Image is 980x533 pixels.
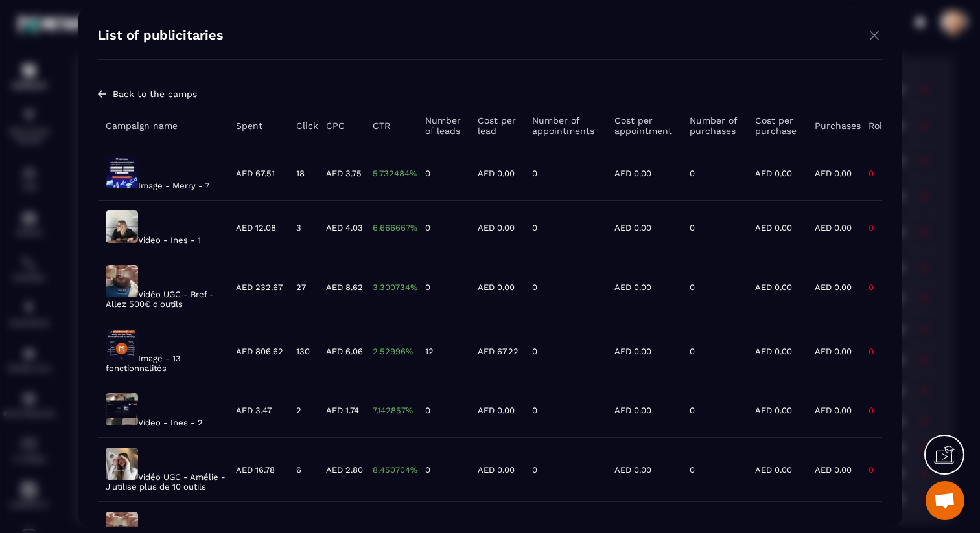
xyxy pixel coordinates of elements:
[106,155,138,188] img: {{product.name}} 2025-10-02-88f9c9990090ba3a627473994eb6de59
[417,255,470,319] td: 0
[106,328,138,361] img: Webinaire gratuit en Live 2025-04-09-36247a058b4e4c1124721ca26ea54ac8
[417,200,470,255] td: 0
[807,437,861,501] td: AED 0.00
[807,255,861,319] td: AED 0.00
[748,146,807,200] td: AED 0.00
[228,319,288,383] td: AED 806.62
[748,383,807,437] td: AED 0.00
[607,383,682,437] td: AED 0.00
[365,383,417,437] td: 7.142857%
[682,383,748,437] td: 0
[607,105,682,146] th: Cost per appointment
[524,146,607,200] td: 0
[365,319,417,383] td: 2.52996%
[98,255,228,319] td: Vidéo UGC - Bref - Allez 500€ d'outils
[318,105,365,146] th: CPC
[318,383,365,437] td: AED 1.74
[288,255,318,319] td: 27
[365,105,417,146] th: CTR
[861,383,882,437] td: 0
[607,146,682,200] td: AED 0.00
[861,105,882,146] th: Roi
[470,319,524,383] td: AED 67.22
[524,105,607,146] th: Number of appointments
[365,437,417,501] td: 8.450704%
[106,210,138,242] img: Webinaire gratuit en Live 2025-07-04-4da7c9ceae7cf2d4a91b81a2e5aea616
[748,200,807,255] td: AED 0.00
[524,200,607,255] td: 0
[113,88,197,98] span: Back to the camps
[365,200,417,255] td: 6.666667%
[288,383,318,437] td: 2
[417,383,470,437] td: 0
[98,27,224,45] h4: List of publicitaries
[470,146,524,200] td: AED 0.00
[607,255,682,319] td: AED 0.00
[417,437,470,501] td: 0
[228,383,288,437] td: AED 3.47
[365,146,417,200] td: 5.732484%
[524,319,607,383] td: 0
[98,88,106,98] img: arrow
[318,437,365,501] td: AED 2.80
[748,319,807,383] td: AED 0.00
[607,437,682,501] td: AED 0.00
[106,264,138,297] img: Webinaire gratuit en Live 2025-05-30-dc75349dd8dca4b314a61ecab91b3d39
[748,105,807,146] th: Cost per purchase
[807,319,861,383] td: AED 0.00
[470,255,524,319] td: AED 0.00
[228,105,288,146] th: Spent
[470,383,524,437] td: AED 0.00
[807,105,861,146] th: Purchases
[318,200,365,255] td: AED 4.03
[98,383,228,437] td: Video - Ines - 2
[365,255,417,319] td: 3.300734%
[228,255,288,319] td: AED 232.67
[748,437,807,501] td: AED 0.00
[98,437,228,501] td: Vidéo UGC - Amélie - J'utilise plus de 10 outils
[926,481,964,520] div: Ouvrir le chat
[417,105,470,146] th: Number of leads
[861,437,882,501] td: 0
[288,437,318,501] td: 6
[288,200,318,255] td: 3
[98,319,228,383] td: Image - 13 fonctionnalités
[867,27,882,43] img: close
[861,255,882,319] td: 0
[748,255,807,319] td: AED 0.00
[861,146,882,200] td: 0
[682,200,748,255] td: 0
[98,105,228,146] th: Campaign name
[106,447,138,479] img: Webinaire gratuit en Live 👉 2025-05-15-4ee19300c61c19d479a45f61ed5418d1
[524,383,607,437] td: 0
[682,105,748,146] th: Number of purchases
[417,319,470,383] td: 12
[288,319,318,383] td: 130
[318,319,365,383] td: AED 6.06
[524,255,607,319] td: 0
[228,146,288,200] td: AED 67.51
[861,319,882,383] td: 0
[807,383,861,437] td: AED 0.00
[288,146,318,200] td: 18
[682,255,748,319] td: 0
[607,200,682,255] td: AED 0.00
[228,200,288,255] td: AED 12.08
[318,146,365,200] td: AED 3.75
[861,200,882,255] td: 0
[524,437,607,501] td: 0
[228,437,288,501] td: AED 16.78
[470,105,524,146] th: Cost per lead
[318,255,365,319] td: AED 8.62
[470,200,524,255] td: AED 0.00
[417,146,470,200] td: 0
[470,437,524,501] td: AED 0.00
[98,200,228,255] td: Video - Ines - 1
[682,437,748,501] td: 0
[106,392,138,425] img: Webinaire gratuit en Live 2025-07-04-3a55ac637aef5ad4d66fa76f6599cc0f
[607,319,682,383] td: AED 0.00
[288,105,318,146] th: Click
[98,146,228,200] td: Image - Merry - 7
[682,319,748,383] td: 0
[807,146,861,200] td: AED 0.00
